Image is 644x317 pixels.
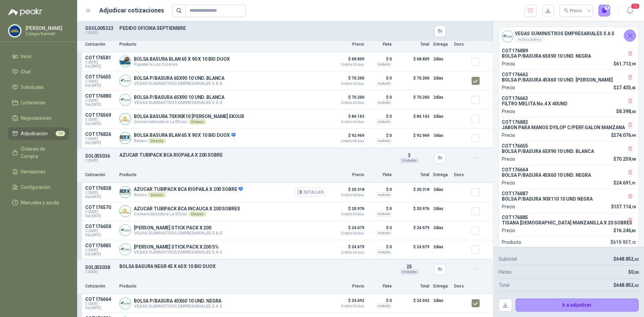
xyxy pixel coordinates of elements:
[619,109,636,114] span: 8.398
[331,93,364,105] p: $ 70.260
[85,137,115,141] span: C: [DATE]
[631,110,636,114] span: ,40
[85,195,115,199] span: Exp: [DATE]
[134,244,222,250] p: [PERSON_NAME] STICK PACK X 200 5%
[433,205,450,213] p: 2 días
[502,143,636,149] p: COT176655
[8,24,21,37] img: Company Logo
[502,119,636,125] p: COT176882
[331,74,364,86] p: $ 70.260
[368,243,392,251] p: $ 0
[563,6,583,16] div: Precio
[120,244,131,255] img: Company Logo
[134,250,222,255] p: VEGAS SUMINISTROS EMPRESARIALES S A S
[85,93,115,99] p: COT176880
[499,268,512,276] p: Fletes
[613,155,636,163] p: $
[8,65,69,78] a: Chat
[8,165,69,178] a: Remisiones
[331,251,364,254] span: Crédito 30 días
[502,203,515,210] p: Precio
[502,60,515,67] p: Precio
[85,159,115,163] p: C: [DATE]
[396,112,429,126] p: $ 84.163
[376,138,392,144] div: Incluido
[119,172,327,178] p: Producto
[148,192,166,198] div: Directo
[502,125,636,130] p: JABON PARA MANOS DYILOP C/PERF.GALON MANZANA
[611,203,636,210] p: $
[368,55,392,63] p: $ 0
[134,100,224,105] p: VEGAS SUMINISTROS EMPRESARIALES S A S
[502,31,513,42] img: Company Logo
[631,3,640,9] span: 12
[331,120,364,124] span: Crédito 30 días
[433,243,450,251] p: 2 días
[25,26,67,31] p: [PERSON_NAME]
[616,256,639,262] span: 648.852
[515,37,545,43] div: Portería Alférez
[119,41,327,48] p: Producto
[85,141,115,145] span: Exp: [DATE]
[634,270,639,275] span: ,00
[433,186,450,194] p: 3 días
[331,224,364,235] p: $ 24.679
[331,63,364,66] span: Crédito 30 días
[134,225,222,230] p: [PERSON_NAME] STICK PACK X 200
[85,191,115,195] span: C: [DATE]
[454,172,468,178] p: Docs
[85,243,115,248] p: COT176883
[85,41,115,48] p: Cotización
[368,41,392,48] p: Flete
[85,297,115,302] p: COT176664
[399,158,420,163] div: Unidades
[56,131,65,136] span: 12
[516,299,639,312] button: Ir a adjudicar
[502,131,515,139] p: Precio
[25,32,67,36] p: Colegio Bennett
[454,283,468,289] p: Docs
[134,75,224,81] p: BOLSA P/BASURA 65X90 10 UND. BLANCA
[21,130,48,137] span: Adjudicación
[85,118,115,122] span: C: [DATE]
[396,74,429,88] p: $ 70.260
[502,191,636,196] p: COT176887
[502,101,636,106] p: FILTRO MELITA No.4 X 40UND
[376,62,392,67] div: Incluido
[634,257,639,262] span: ,62
[331,186,364,197] p: $ 20.318
[120,187,131,198] img: Company Logo
[631,229,636,233] span: ,83
[85,306,115,310] span: Exp: [DATE]
[85,122,115,126] span: Exp: [DATE]
[433,131,450,140] p: 3 días
[368,131,392,140] p: $ 0
[433,297,450,305] p: 2 días
[631,134,636,138] span: ,99
[631,86,636,90] span: ,45
[454,41,468,48] p: Docs
[433,172,450,178] p: Entrega
[134,298,222,304] p: BOLSA P/BASURA 45X60 10 UND. NEGRA
[502,53,636,59] p: BOLSA P/BASURA 65X90 10 UND. NEGRA
[502,227,515,234] p: Precio
[376,192,392,198] div: Incluido
[396,55,429,68] p: $ 68.809
[396,297,429,310] p: $ 24.692
[134,81,224,86] p: VEGAS SUMINISTROS EMPRESARIALES S A S
[396,93,429,107] p: $ 70.260
[85,224,115,229] p: COT176658
[21,99,46,106] span: Licitaciones
[85,112,115,118] p: COT176569
[331,297,364,308] p: $ 24.692
[611,131,636,139] p: $
[8,81,69,94] a: Solicitudes
[134,192,243,198] p: Redox
[502,72,636,77] p: COT176662
[331,232,364,235] span: Crédito 30 días
[331,101,364,105] span: Crédito 30 días
[189,211,206,217] div: Directo
[613,240,636,245] span: 619.937
[502,196,636,202] p: BOLSA P/BASURA 90X110 10 UND NEGRA
[368,112,392,120] p: $ 0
